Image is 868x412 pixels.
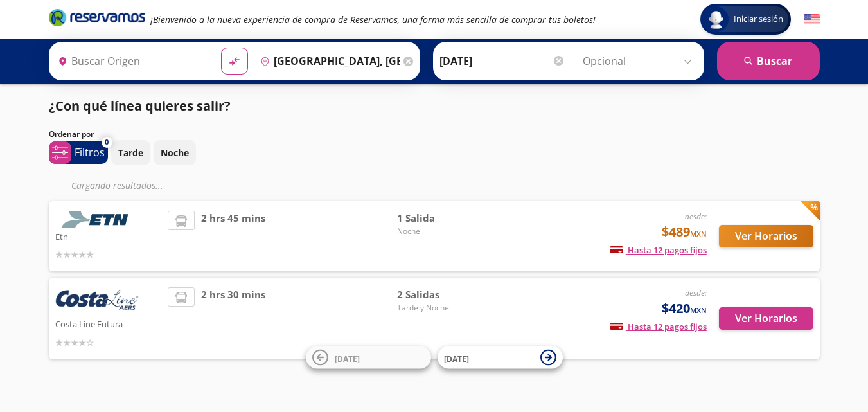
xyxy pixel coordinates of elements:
span: Tarde y Noche [397,302,487,314]
button: [DATE] [306,346,431,369]
button: English [804,12,820,28]
p: Filtros [75,145,105,160]
button: Buscar [717,42,820,80]
input: Opcional [583,45,698,77]
img: Costa Line Futura [55,287,139,316]
img: Etn [55,211,139,228]
em: ¡Bienvenido a la nueva experiencia de compra de Reservamos, una forma más sencilla de comprar tus... [150,13,596,26]
p: Costa Line Futura [55,316,162,331]
small: MXN [690,229,707,238]
span: [DATE] [335,353,360,364]
p: Etn [55,228,162,244]
span: $489 [662,222,707,242]
em: desde: [685,287,707,298]
p: Ordenar por [49,129,94,140]
span: 2 hrs 30 mins [201,287,265,350]
span: Iniciar sesión [729,13,788,26]
em: desde: [685,211,707,222]
button: Ver Horarios [719,225,813,247]
i: Brand Logo [49,8,145,27]
button: Ver Horarios [719,307,813,330]
input: Buscar Destino [255,45,400,77]
span: Noche [397,226,487,237]
em: Cargando resultados ... [71,179,163,192]
span: 2 hrs 45 mins [201,211,265,262]
input: Buscar Origen [53,45,211,77]
a: Brand Logo [49,8,145,31]
button: [DATE] [438,346,563,369]
span: 1 Salida [397,211,487,226]
small: MXN [690,305,707,315]
p: Noche [161,146,189,159]
button: Noche [154,140,196,165]
span: 2 Salidas [397,287,487,302]
p: ¿Con qué línea quieres salir? [49,96,231,116]
span: Hasta 12 pagos fijos [610,321,707,332]
input: Elegir Fecha [439,45,565,77]
button: Tarde [111,140,150,165]
span: 0 [105,137,109,148]
span: Hasta 12 pagos fijos [610,244,707,256]
span: [DATE] [444,353,469,364]
button: 0Filtros [49,141,108,164]
p: Tarde [118,146,143,159]
span: $420 [662,299,707,318]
